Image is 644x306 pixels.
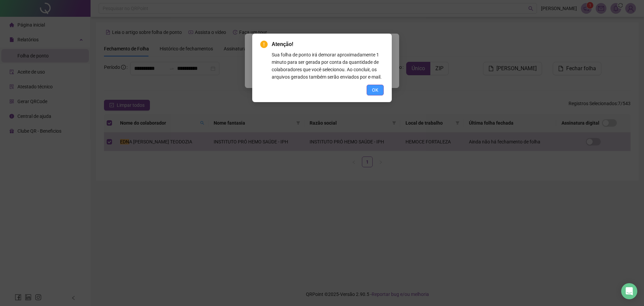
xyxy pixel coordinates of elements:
button: OK [367,85,384,95]
div: Sua folha de ponto irá demorar aproximadamente 1 minuto para ser gerada por conta da quantidade d... [272,51,384,81]
span: Atenção! [272,40,384,48]
div: Open Intercom Messenger [621,283,637,299]
span: exclamation-circle [260,41,268,48]
span: OK [372,86,378,94]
